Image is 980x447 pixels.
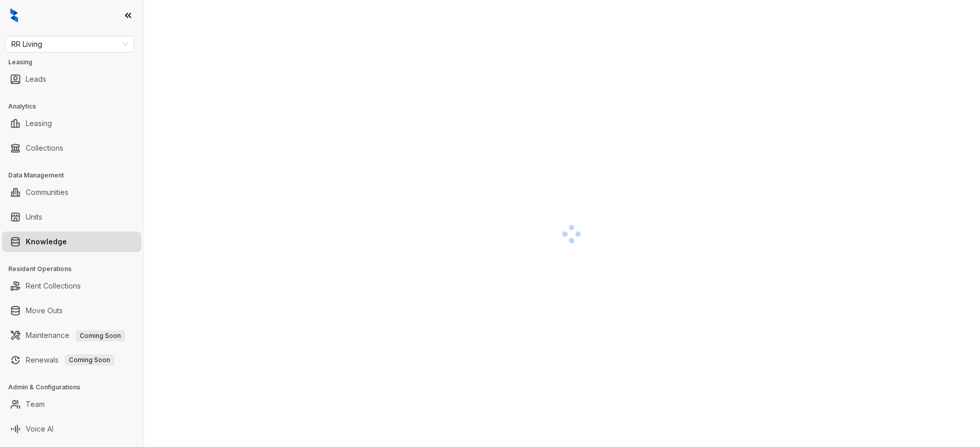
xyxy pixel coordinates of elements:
[8,58,144,67] h3: Leasing
[2,69,141,90] li: Leads
[26,394,45,415] a: Team
[2,182,141,203] li: Communities
[2,231,141,252] li: Knowledge
[26,419,54,439] a: Voice AI
[65,354,114,366] span: Coming Soon
[26,69,46,90] a: Leads
[26,138,63,158] a: Collections
[2,276,141,296] li: Rent Collections
[2,113,141,134] li: Leasing
[2,394,141,415] li: Team
[2,207,141,227] li: Units
[8,383,144,392] h3: Admin & Configurations
[26,300,63,321] a: Move Outs
[26,276,81,296] a: Rent Collections
[8,102,144,111] h3: Analytics
[26,350,114,370] a: RenewalsComing Soon
[26,231,67,252] a: Knowledge
[8,264,144,274] h3: Resident Operations
[26,113,52,134] a: Leasing
[26,207,42,227] a: Units
[11,37,128,52] span: RR Living
[10,8,18,23] img: logo
[2,350,141,370] li: Renewals
[2,300,141,321] li: Move Outs
[26,182,68,203] a: Communities
[8,171,144,180] h3: Data Management
[2,419,141,439] li: Voice AI
[2,138,141,158] li: Collections
[2,325,141,346] li: Maintenance
[76,330,125,342] span: Coming Soon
